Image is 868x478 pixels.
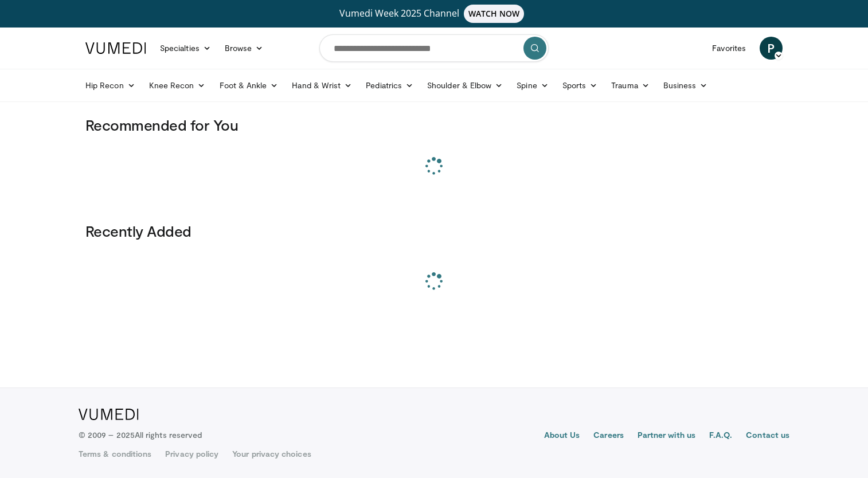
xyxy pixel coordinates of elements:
h3: Recommended for You [85,116,783,134]
a: Contact us [746,429,789,443]
a: Favorites [705,37,753,60]
a: Browse [218,37,271,60]
a: Spine [510,74,555,97]
a: Careers [593,429,624,443]
a: Privacy policy [165,448,218,460]
a: Trauma [604,74,656,97]
a: Sports [556,74,605,97]
a: Pediatrics [359,74,420,97]
a: Terms & conditions [79,448,151,460]
a: Vumedi Week 2025 ChannelWATCH NOW [87,5,781,23]
a: Hip Recon [79,74,142,97]
a: Partner with us [638,429,695,443]
a: Your privacy choices [232,448,311,460]
a: P [760,37,783,60]
a: About Us [544,429,580,443]
img: VuMedi Logo [79,409,139,420]
a: F.A.Q. [709,429,732,443]
a: Shoulder & Elbow [420,74,510,97]
a: Business [656,74,715,97]
input: Search topics, interventions [319,34,549,62]
span: WATCH NOW [464,5,525,23]
span: All rights reserved [135,430,202,440]
h3: Recently Added [85,222,783,240]
a: Specialties [153,37,218,60]
img: VuMedi Logo [85,42,146,54]
a: Foot & Ankle [213,74,286,97]
a: Hand & Wrist [285,74,359,97]
p: © 2009 – 2025 [79,429,202,441]
a: Knee Recon [142,74,213,97]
